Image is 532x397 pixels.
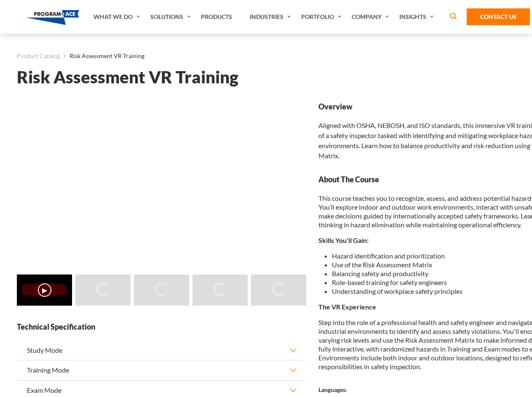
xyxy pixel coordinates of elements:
[17,322,305,332] strong: Technical Specification
[17,341,305,360] button: Study Mode
[38,283,51,297] button: ▶
[17,360,305,380] button: Training Mode
[26,10,80,25] img: Program-Ace
[17,274,72,306] img: Risk Assessment VR Training - Video 0
[318,386,347,393] strong: Languages:
[60,51,144,61] li: Risk Assessment VR Training
[467,8,530,25] a: Contact Us
[17,101,305,264] iframe: Risk Assessment VR Training - Video 0
[17,51,60,61] a: Product Catalog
